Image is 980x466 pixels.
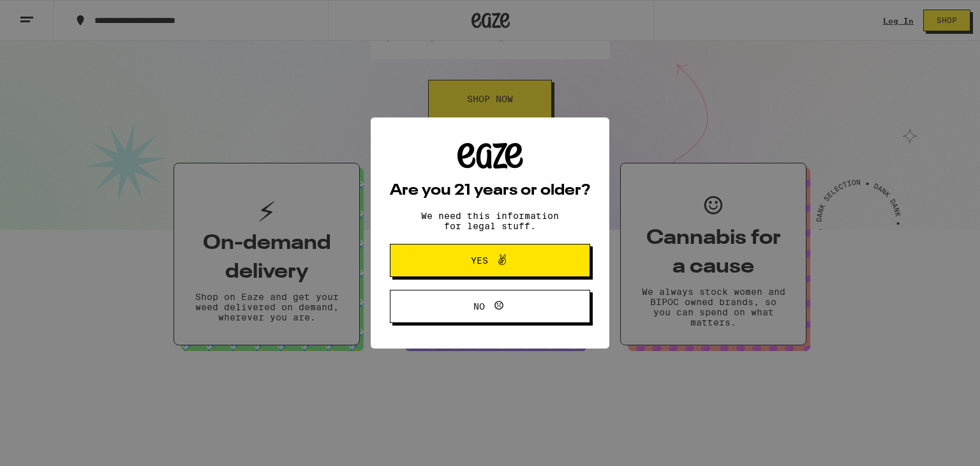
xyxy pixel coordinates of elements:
p: We need this information for legal stuff. [410,211,570,231]
h2: Are you 21 years or older? [390,183,590,199]
span: Yes [471,256,488,265]
button: Yes [390,244,590,277]
span: Hi. Need any help? [8,9,92,19]
span: No [473,302,485,311]
button: No [390,290,590,323]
